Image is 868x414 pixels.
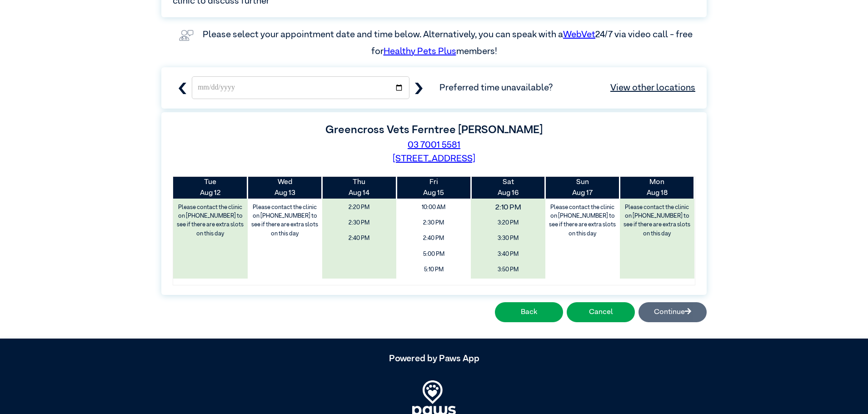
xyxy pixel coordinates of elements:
h5: Powered by Paws App [161,353,707,364]
span: 2:40 PM [325,232,394,245]
button: Back [495,302,563,322]
label: Please contact the clinic on [PHONE_NUMBER] to see if there are extra slots on this day [546,201,619,240]
label: Please contact the clinic on [PHONE_NUMBER] to see if there are extra slots on this day [249,201,321,240]
label: Please contact the clinic on [PHONE_NUMBER] to see if there are extra slots on this day [174,201,247,240]
label: Please contact the clinic on [PHONE_NUMBER] to see if there are extra slots on this day [621,201,693,240]
th: Aug 17 [545,177,620,199]
label: Please select your appointment date and time below. Alternatively, you can speak with a 24/7 via ... [203,30,694,55]
button: Cancel [567,302,635,322]
a: WebVet [563,30,595,39]
a: View other locations [610,81,695,95]
th: Aug 15 [396,177,471,199]
span: 3:20 PM [474,216,542,229]
span: 3:50 PM [474,263,542,276]
th: Aug 13 [248,177,322,199]
th: Aug 14 [322,177,397,199]
span: 2:10 PM [464,199,553,216]
th: Aug 16 [471,177,545,199]
a: Healthy Pets Plus [384,47,456,56]
img: vet [175,26,197,45]
label: Greencross Vets Ferntree [PERSON_NAME] [325,125,543,135]
th: Aug 18 [620,177,694,199]
a: [STREET_ADDRESS] [393,154,475,163]
span: 3:40 PM [474,248,542,261]
span: 2:40 PM [399,232,468,245]
span: 2:20 PM [325,201,394,214]
th: Aug 12 [173,177,248,199]
a: 03 7001 5581 [408,140,460,150]
span: 2:30 PM [325,216,394,229]
span: 2:30 PM [399,216,468,229]
span: 5:10 PM [399,263,468,276]
span: 10:00 AM [399,201,468,214]
span: 3:30 PM [474,232,542,245]
span: 5:00 PM [399,248,468,261]
span: Preferred time unavailable? [439,81,695,95]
